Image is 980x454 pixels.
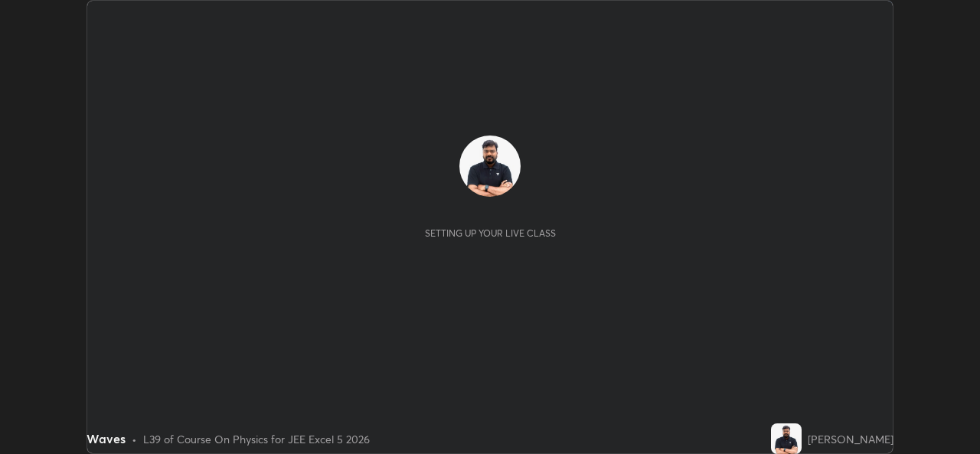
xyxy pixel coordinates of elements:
div: [PERSON_NAME] [808,431,893,447]
img: 38102e3ad2b64297ba2af14703d2df29.jpg [771,423,802,454]
div: • [132,431,137,447]
img: 38102e3ad2b64297ba2af14703d2df29.jpg [459,136,521,197]
div: L39 of Course On Physics for JEE Excel 5 2026 [143,431,370,447]
div: Setting up your live class [425,227,556,239]
div: Waves [87,430,126,448]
